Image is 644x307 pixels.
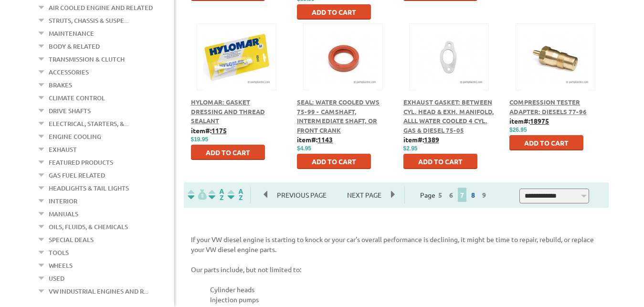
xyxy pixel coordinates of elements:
[49,66,89,78] a: Accessories
[49,182,129,194] a: Headlights & Tail Lights
[338,191,391,199] a: Next Page
[49,130,101,143] a: Engine Cooling
[297,4,371,20] button: Add to Cart
[403,154,477,169] button: Add to Cart
[191,126,227,135] b: item#:
[191,136,209,143] span: $19.95
[403,145,418,152] span: $2.95
[49,208,78,220] a: Manuals
[49,143,77,156] a: Exhaust
[447,191,455,199] a: 6
[49,79,72,91] a: Brakes
[297,98,380,134] a: Seal: Water Cooled VWs 75-99 - Camshaft, Intermediate Shaft, or Front Crank
[49,40,100,53] a: Body & Related
[403,135,439,144] b: item#:
[509,135,583,150] button: Add to Cart
[191,234,602,254] p: If your VW diesel engine is starting to knock or your car's overall performance is declining, it ...
[191,265,602,275] p: Our parts include, but not limited to:
[188,189,207,200] img: filterpricelow.svg
[210,285,602,295] li: Cylinder heads
[49,92,105,104] a: Climate Control
[207,189,226,200] img: Sort by Headline
[211,126,227,135] u: 1175
[424,135,439,144] u: 1389
[49,156,113,169] a: Featured Products
[312,8,356,16] span: Add to Cart
[49,14,128,27] a: Struts, Chassis & Suspe...
[530,116,549,125] u: 18975
[49,53,125,65] a: Transmission & Clutch
[49,105,91,117] a: Drive Shafts
[509,127,527,133] span: $26.95
[436,191,444,199] a: 5
[191,98,265,125] a: Hylomar: Gasket Dressing and Thread Sealant
[49,246,69,259] a: Tools
[480,191,488,199] a: 9
[49,169,105,181] a: Gas Fuel Related
[312,157,356,166] span: Add to Cart
[206,148,250,157] span: Add to Cart
[403,98,494,134] a: Exhaust Gasket: Between Cyl. Head & Exh. Manifold, Alll Water Cooled 4 Cyl. Gas & Diesel 75-05
[458,188,466,202] span: 7
[49,233,94,246] a: Special Deals
[191,145,265,160] button: Add to Cart
[49,195,77,207] a: Interior
[524,138,569,147] span: Add to Cart
[297,135,333,144] b: item#:
[49,1,153,14] a: Air Cooled Engine and Related
[49,272,64,285] a: Used
[509,116,549,125] b: item#:
[418,157,463,166] span: Add to Cart
[509,98,587,116] a: Compression Tester Adapter: Diesels 77-96
[49,27,94,40] a: Maintenance
[469,191,477,199] a: 8
[264,191,338,199] a: Previous Page
[226,189,245,200] img: Sort by Sales Rank
[49,259,73,272] a: Wheels
[210,295,602,305] li: Injection pumps
[49,221,128,233] a: Oils, Fluids, & Chemicals
[404,187,504,203] div: Page
[297,145,311,152] span: $4.95
[338,188,391,202] span: Next Page
[267,188,336,202] span: Previous Page
[49,285,148,297] a: VW Industrial Engines and R...
[317,135,333,144] u: 1143
[49,117,128,130] a: Electrical, Starters, &...
[297,154,371,169] button: Add to Cart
